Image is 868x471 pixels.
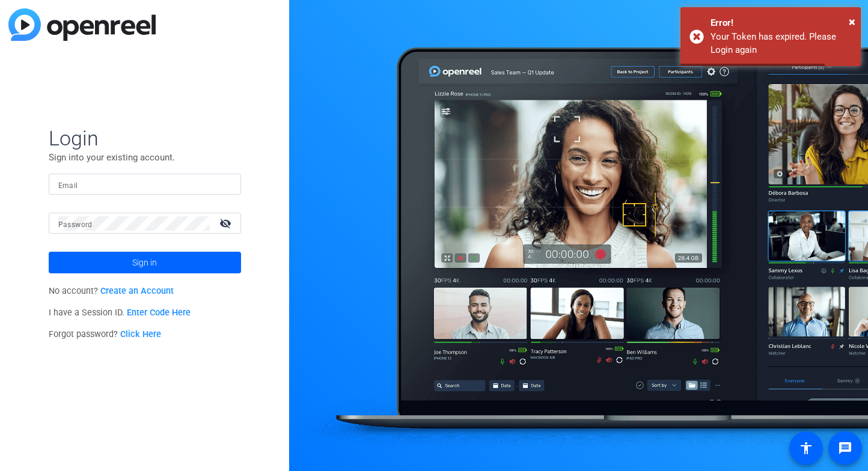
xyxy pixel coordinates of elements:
span: Forgot password? [49,329,162,339]
div: Your Token has expired. Please Login again [711,30,852,57]
mat-label: Email [58,181,78,190]
mat-icon: visibility_off [212,214,241,232]
mat-label: Password [58,220,93,229]
img: blue-gradient.svg [8,8,156,41]
a: Click Here [120,329,161,339]
input: Enter Email Address [58,177,231,192]
span: × [849,14,855,29]
mat-icon: accessibility [799,441,813,455]
div: Error! [711,16,852,30]
span: I have a Session ID. [49,308,191,318]
span: Login [49,126,241,151]
a: Enter Code Here [127,308,191,318]
button: Close [849,13,855,31]
a: Create an Account [100,286,174,296]
p: Sign into your existing account. [49,151,241,164]
button: Sign in [49,252,241,273]
span: No account? [49,286,174,296]
mat-icon: message [838,441,852,455]
span: Sign in [132,248,157,278]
